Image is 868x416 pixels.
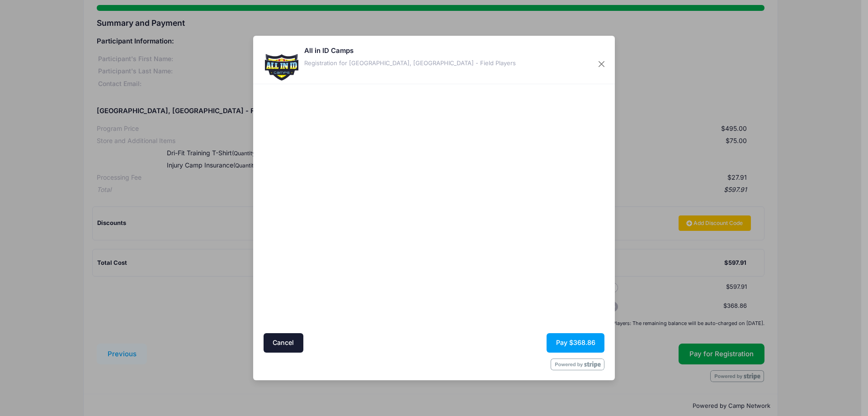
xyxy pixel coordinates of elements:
[264,333,303,353] button: Cancel
[547,333,604,353] button: Pay $368.86
[304,59,516,68] div: Registration for [GEOGRAPHIC_DATA], [GEOGRAPHIC_DATA] - Field Players
[262,186,432,188] iframe: Google autocomplete suggestions dropdown list
[594,56,610,72] button: Close
[304,46,516,56] h5: All in ID Camps
[437,86,607,227] iframe: Secure payment input frame
[262,86,432,330] iframe: Secure address input frame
